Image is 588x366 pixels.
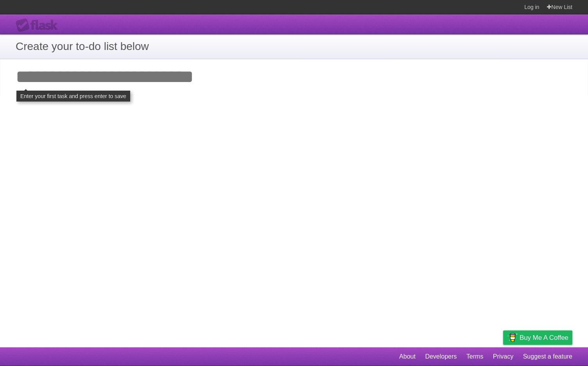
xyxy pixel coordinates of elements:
a: About [399,349,416,364]
a: Terms [466,349,484,364]
div: Flask [16,18,63,32]
a: Suggest a feature [523,349,572,364]
a: Privacy [493,349,513,364]
a: Buy me a coffee [503,330,572,345]
a: Developers [425,349,457,364]
img: Buy me a coffee [507,331,518,344]
span: Buy me a coffee [520,331,568,345]
h1: Create your to-do list below [16,38,572,55]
